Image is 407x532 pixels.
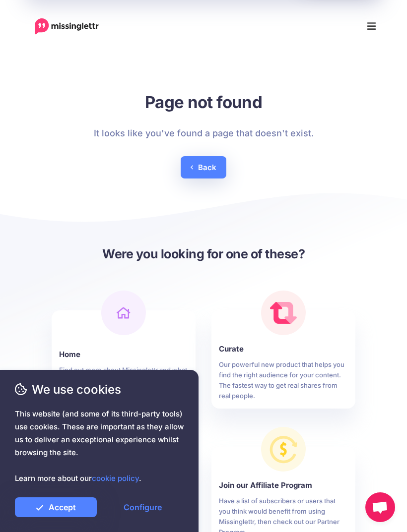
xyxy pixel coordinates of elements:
[181,156,227,178] a: Back
[92,473,139,483] a: cookie policy
[35,245,372,263] h3: Were you looking for one of these?
[94,91,314,113] h1: Page not found
[59,338,188,396] a: Home Find out more about Missinglettr and what our amazing content promotion platform does.
[361,16,383,36] button: Menu
[270,302,297,324] img: curate.png
[59,365,188,396] p: Find out more about Missinglettr and what our amazing content promotion platform does.
[219,333,348,401] a: Curate Our powerful new product that helps you find the right audience for your content. The fast...
[219,343,348,355] b: Curate
[59,349,188,360] b: Home
[219,479,348,491] b: Join our Affiliate Program
[365,492,395,522] a: Open chat
[102,497,184,517] a: Configure
[94,125,314,141] p: It looks like you've found a page that doesn't exist.
[15,381,184,398] span: We use cookies
[15,408,184,485] span: This website (and some of its third-party tools) use cookies. These are important as they allow u...
[219,359,348,401] p: Our powerful new product that helps you find the right audience for your content. The fastest way...
[267,433,300,466] img: revenue.png
[15,497,97,517] a: Accept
